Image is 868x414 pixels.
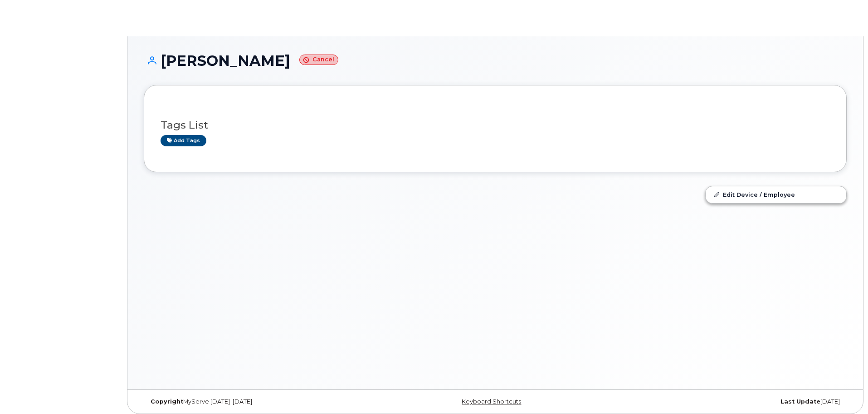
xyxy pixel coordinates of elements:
a: Edit Device / Employee [706,186,846,203]
small: Cancel [299,55,338,65]
div: [DATE] [612,398,847,405]
a: Add tags [161,135,206,146]
div: MyServe [DATE]–[DATE] [144,398,378,405]
strong: Last Update [780,398,820,405]
strong: Copyright [151,398,183,405]
a: Keyboard Shortcuts [462,398,521,405]
h3: Tags List [161,120,830,131]
h1: [PERSON_NAME] [144,53,847,69]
